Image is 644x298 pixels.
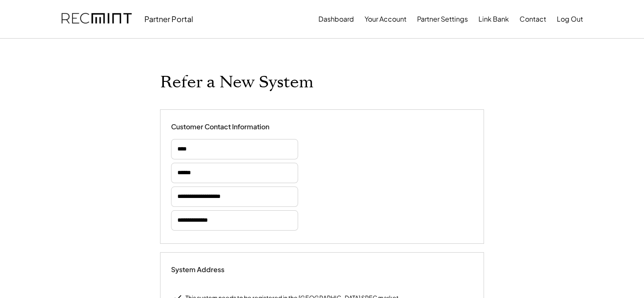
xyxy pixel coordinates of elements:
[144,14,193,24] div: Partner Portal
[417,11,468,28] button: Partner Settings
[557,11,583,28] button: Log Out
[61,5,132,33] img: recmint-logotype%403x.png
[171,123,269,131] div: Customer Contact Information
[478,11,509,28] button: Link Bank
[520,11,546,28] button: Contact
[171,265,256,274] div: System Address
[318,11,354,28] button: Dashboard
[365,11,406,28] button: Your Account
[160,72,313,92] h1: Refer a New System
